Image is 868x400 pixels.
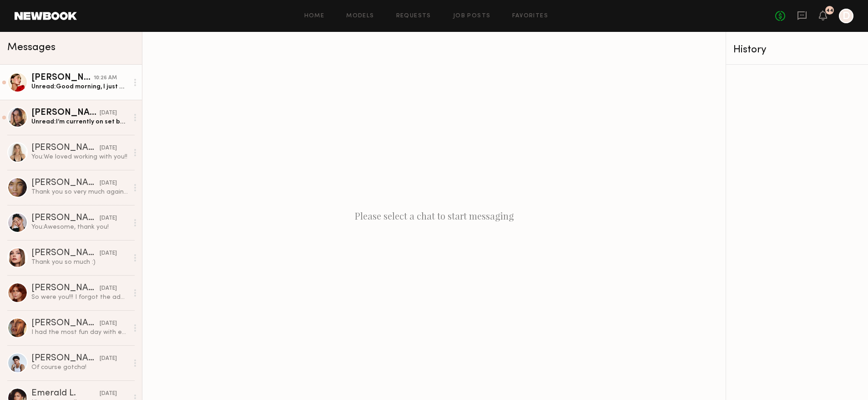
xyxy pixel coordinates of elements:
[100,284,117,293] div: [DATE]
[100,109,117,118] div: [DATE]
[31,328,128,337] div: I had the most fun day with everyone! Thank you so much for having me. You guys are so amazing an...
[100,179,117,188] div: [DATE]
[31,223,128,231] div: You: Awesome, thank you!
[733,45,861,55] div: History
[31,144,100,153] div: [PERSON_NAME]
[31,389,100,398] div: Emerald L.
[826,8,833,13] div: 44
[100,144,117,153] div: [DATE]
[100,354,117,363] div: [DATE]
[839,9,853,23] a: D
[100,319,117,328] div: [DATE]
[31,214,100,223] div: [PERSON_NAME]
[31,249,100,258] div: [PERSON_NAME]
[100,390,117,398] div: [DATE]
[31,153,128,161] div: You: We loved working with you!!
[346,13,374,19] a: Models
[94,74,117,82] div: 10:26 AM
[453,13,491,19] a: Job Posts
[31,258,128,267] div: Thank you so much :)
[31,82,128,91] div: Unread: Good morning, I just wanted to check in and see if selections have been made for this boo...
[142,32,726,400] div: Please select a chat to start messaging
[31,188,128,196] div: Thank you so very much again for having me! x
[31,293,128,302] div: So were you!!! I forgot the add the manicure to the expenses, is there a way to reimburse it stil...
[31,363,128,372] div: Of course gotcha!
[31,108,100,118] div: [PERSON_NAME]
[512,13,548,19] a: Favorites
[304,13,325,19] a: Home
[31,118,128,126] div: Unread: I’m currently on set but will send some over when I get the chance. This evening at the l...
[100,249,117,258] div: [DATE]
[31,284,100,293] div: [PERSON_NAME]
[396,13,431,19] a: Requests
[100,214,117,223] div: [DATE]
[31,179,100,188] div: [PERSON_NAME]
[7,42,56,53] span: Messages
[31,73,94,82] div: [PERSON_NAME]
[31,319,100,328] div: [PERSON_NAME]
[31,354,100,363] div: [PERSON_NAME]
